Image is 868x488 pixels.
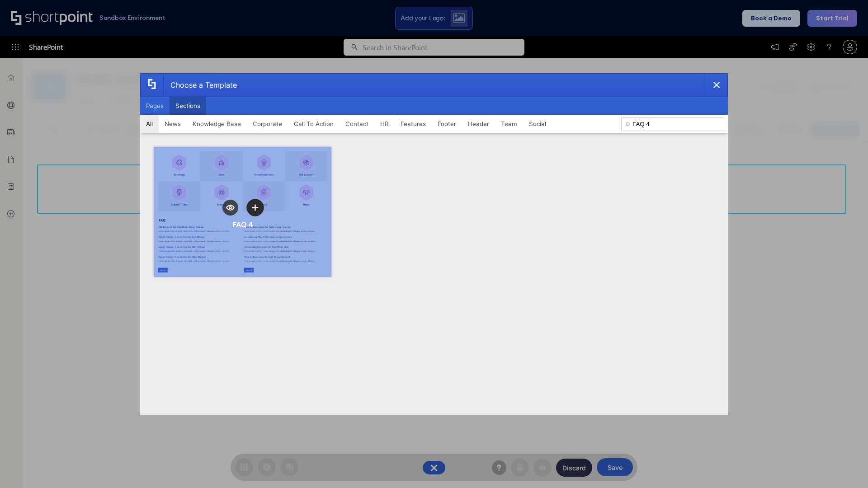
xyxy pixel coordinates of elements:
button: Corporate [247,115,288,133]
div: Choose a Template [163,74,237,96]
button: Header [462,115,495,133]
input: Search [621,117,724,131]
div: template selector [140,73,728,415]
button: News [159,115,187,133]
button: Features [395,115,432,133]
button: Social [523,115,552,133]
button: Team [495,115,523,133]
button: Knowledge Base [187,115,247,133]
button: All [140,115,159,133]
button: HR [374,115,395,133]
iframe: Chat Widget [823,445,868,488]
button: Contact [340,115,374,133]
div: FAQ 4 [232,220,253,229]
button: Footer [432,115,462,133]
button: Sections [170,97,206,115]
button: Call To Action [288,115,340,133]
button: Pages [140,97,170,115]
